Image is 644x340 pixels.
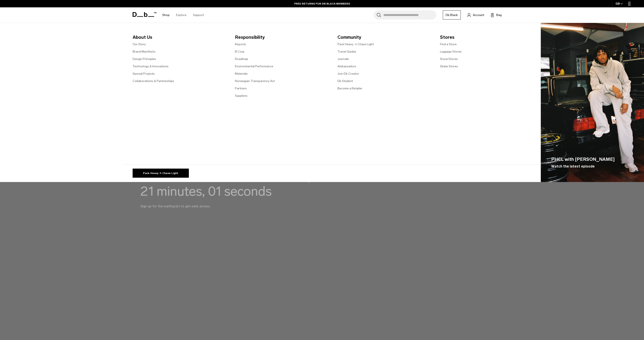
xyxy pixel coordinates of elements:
[541,23,644,182] img: Db
[235,49,244,54] a: B Corp
[235,57,248,61] a: Roadmap
[162,7,170,23] a: Shop
[440,42,457,47] a: Find a Store
[294,2,350,6] a: FREE RETURNS FOR DB BLACK MEMBERS
[133,64,169,69] a: Technology & Innovations
[133,79,174,83] a: Collaborations & Partnerships
[235,34,331,41] span: Responsibility
[133,57,156,61] a: Design Principles
[133,34,228,41] span: About Us
[235,93,247,98] a: Suppliers
[551,164,595,169] span: Watch the latest episode
[337,42,374,47] a: Pack Heavy → Chase Light
[133,169,189,178] a: Pack Heavy → Chase Light
[337,71,359,76] a: Join Db Creator
[443,10,461,19] a: Db Black
[337,49,356,54] a: Travel Guides
[440,57,458,61] a: Snow Stores
[133,49,156,54] a: Brand Manifesto
[337,57,349,61] a: Journals
[193,7,204,23] a: Support
[440,64,458,69] a: Skate Stores
[467,12,484,18] a: Account
[235,79,275,83] a: Norwegian Transparency Act
[551,156,615,163] span: PHCL with [PERSON_NAME]
[235,71,248,76] a: Materials
[541,23,644,182] a: PHCL with [PERSON_NAME] Watch the latest episode Db
[337,86,362,91] a: Become a Retailer
[235,42,246,47] a: Reports
[133,42,146,47] a: Our Story
[235,86,247,91] a: Partners
[337,64,356,69] a: Ambassadors
[176,7,186,23] a: Explore
[440,34,536,41] span: Stores
[337,34,433,41] span: Community
[133,71,155,76] a: Special Projects
[491,12,502,18] button: Bag
[440,49,462,54] a: Luggage Stores
[473,13,484,17] span: Account
[159,7,207,23] nav: Main Navigation
[235,64,273,69] a: Environmental Performance
[496,13,502,17] span: Bag
[337,79,353,83] a: Db Student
